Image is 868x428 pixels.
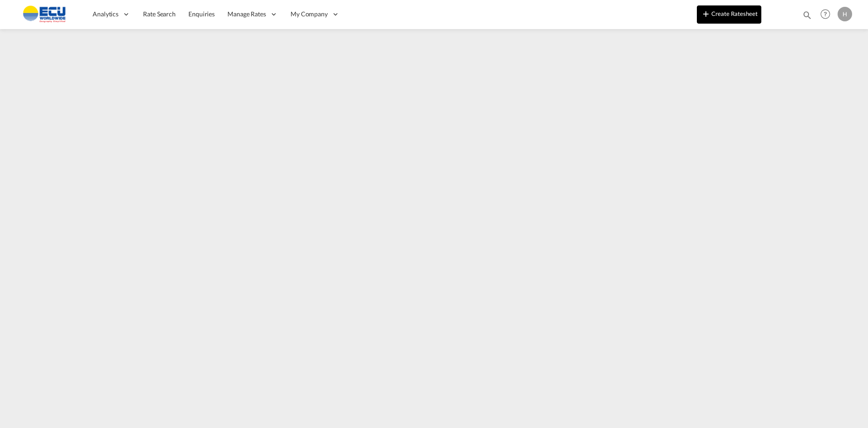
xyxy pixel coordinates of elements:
span: Rate Search [143,10,176,18]
span: Manage Rates [227,10,266,19]
div: Help [818,6,838,23]
span: Enquiries [188,10,215,18]
span: My Company [291,10,328,19]
md-icon: icon-magnify [802,10,812,20]
span: Analytics [93,10,118,19]
div: icon-magnify [802,10,812,24]
button: icon-plus 400-fgCreate Ratesheet [697,5,761,24]
md-icon: icon-plus 400-fg [700,8,711,19]
img: 6cccb1402a9411edb762cf9624ab9cda.png [14,4,75,25]
div: H [838,7,852,21]
span: Help [818,6,833,22]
